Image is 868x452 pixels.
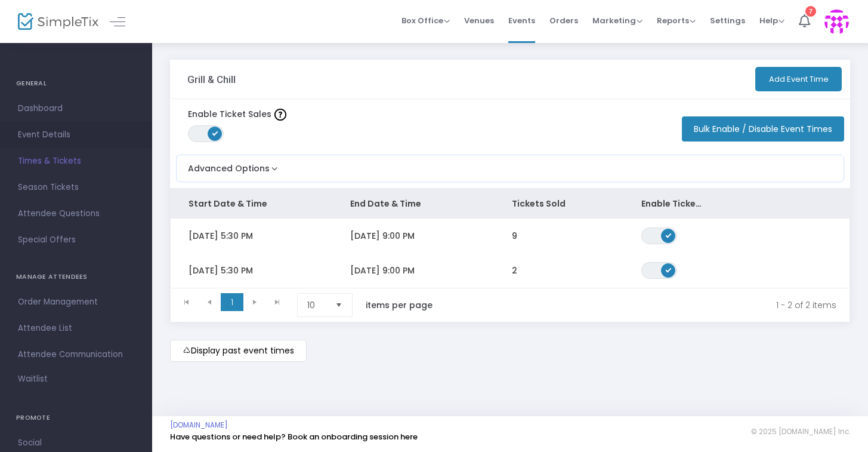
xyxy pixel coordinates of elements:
[18,232,134,248] span: Special Offers
[18,321,134,336] span: Attendee List
[623,189,721,219] th: Enable Ticket Sales
[16,265,136,289] h4: MANAGE ATTENDEES
[171,189,850,288] div: Data table
[18,101,134,116] span: Dashboard
[366,299,433,311] label: items per page
[18,127,134,143] span: Event Details
[755,67,842,91] button: Add Event Time
[332,189,494,219] th: End Date & Time
[458,293,836,317] kendo-pager-info: 1 - 2 of 2 items
[549,5,578,36] span: Orders
[274,109,286,121] img: question-mark
[170,431,418,442] a: Have questions or need help? Book an onboarding session here
[189,265,253,276] span: [DATE] 5:30 PM
[682,116,844,142] button: Bulk Enable / Disable Event Times
[189,230,253,242] span: [DATE] 5:30 PM
[464,5,494,36] span: Venues
[657,15,696,26] span: Reports
[18,153,134,169] span: Times & Tickets
[401,15,450,26] span: Box Office
[18,294,134,310] span: Order Management
[187,73,236,85] h3: Grill & Chill
[494,189,623,219] th: Tickets Sold
[508,5,535,36] span: Events
[18,435,134,451] span: Social
[665,266,671,272] span: ON
[350,230,415,242] span: [DATE] 9:00 PM
[805,6,816,17] div: 7
[751,427,850,436] span: © 2025 [DOMAIN_NAME] Inc.
[16,406,136,430] h4: PROMOTE
[16,72,136,96] h4: GENERAL
[18,347,134,362] span: Attendee Communication
[512,230,517,242] span: 9
[665,232,671,238] span: ON
[512,265,517,276] span: 2
[221,293,243,311] span: Page 1
[307,299,326,311] span: 10
[592,15,642,26] span: Marketing
[18,180,134,195] span: Season Tickets
[759,15,784,26] span: Help
[177,155,280,175] button: Advanced Options
[188,108,286,121] label: Enable Ticket Sales
[18,373,48,385] span: Waitlist
[710,5,745,36] span: Settings
[170,420,228,430] a: [DOMAIN_NAME]
[18,206,134,222] span: Attendee Questions
[330,294,347,316] button: Select
[171,189,332,219] th: Start Date & Time
[170,340,307,362] m-button: Display past event times
[350,265,415,276] span: [DATE] 9:00 PM
[212,130,218,136] span: ON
